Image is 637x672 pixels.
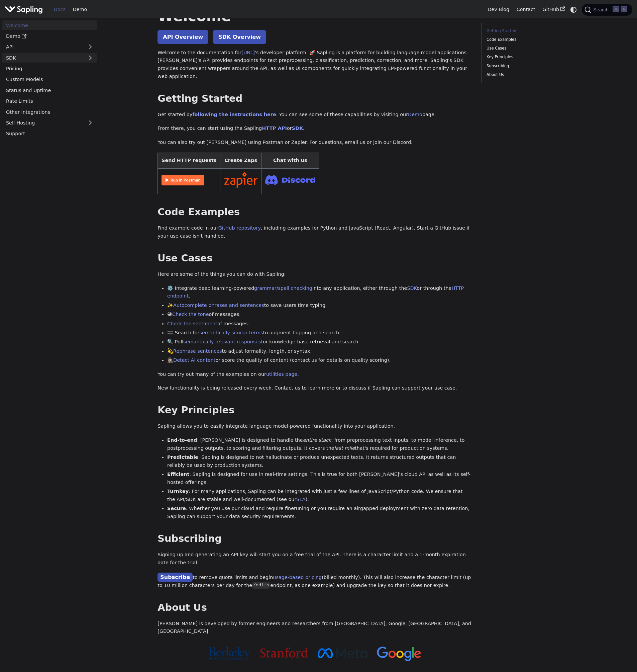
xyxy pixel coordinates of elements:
a: Subscribing [487,63,577,69]
li: 💫 to adjust formality, length, or syntax. [167,347,472,355]
kbd: ⌘ [613,6,619,12]
a: Demo [69,4,91,15]
h2: About Us [157,602,472,614]
a: SLA [296,497,305,502]
a: Self-Hosting [2,118,97,128]
h2: Key Principles [157,404,472,416]
button: Switch between dark and light mode (currently system mode) [569,5,578,14]
p: You can also try out [PERSON_NAME] using Postman or Zapier. For questions, email us or join our D... [157,139,472,147]
a: GitHub [539,4,568,15]
a: Getting Started [487,28,577,34]
p: Here are some of the things you can do with Sapling: [157,270,472,278]
p: Get started by . You can see some of these capabilities by visiting our page. [157,111,472,119]
button: Search (Command+K) [582,4,632,16]
button: Expand sidebar category 'API' [84,42,97,52]
img: Join Discord [265,173,315,187]
img: Cal [208,647,250,660]
kbd: K [621,6,627,12]
p: Sapling allows you to easily integrate language model-powered functionality into your application. [157,422,472,430]
li: 🕵🏽‍♀️ or score the quality of content (contact us for details on quality scoring). [167,356,472,364]
h2: Getting Started [157,93,472,105]
a: SDK [2,53,84,63]
p: Signing up and generating an API key will start you on a free trial of the API. There is a charac... [157,551,472,567]
p: [PERSON_NAME] is developed by former engineers and researchers from [GEOGRAPHIC_DATA], Google, [G... [157,620,472,636]
li: : Sapling is designed for use in real-time settings. This is true for both [PERSON_NAME]'s cloud ... [167,471,472,487]
th: Send HTTP requests [158,153,220,168]
a: semantically relevant responses [183,339,261,344]
button: Expand sidebar category 'SDK' [84,53,97,63]
a: SDK [407,285,417,291]
img: Meta [318,648,367,658]
em: entire stack [303,437,331,443]
a: HTTP API [262,125,287,131]
li: : [PERSON_NAME] is designed to handle the , from preprocessing text inputs, to model inference, t... [167,436,472,452]
img: Stanford [260,648,308,658]
a: following the instructions here [192,112,276,117]
strong: Secure [167,506,186,511]
a: API Overview [157,30,208,44]
img: Google [377,647,421,662]
a: About Us [487,72,577,78]
strong: End-to-end [167,437,197,443]
a: Code Examples [487,36,577,43]
a: usage-based pricing [273,575,322,580]
strong: Turnkey [167,489,189,494]
a: semantically similar terms [199,330,263,335]
li: : Whether you use our cloud and require finetuning or you require an airgapped deployment with ze... [167,505,472,521]
a: utilities page [266,371,297,377]
strong: Predictable [167,454,198,460]
em: last mile [334,445,355,451]
a: Sapling.ai [5,5,45,14]
a: Check the sentiment [167,321,217,326]
a: [URL] [241,50,255,55]
a: Demo [2,31,97,41]
li: : For many applications, Sapling can be integrated with just a few lines of JavaScript/Python cod... [167,488,472,504]
code: /edits [252,582,270,589]
li: : Sapling is designed to not hallucinate or produce unexpected texts. It returns structured outpu... [167,453,472,470]
a: Use Cases [487,45,577,52]
li: 🟰 Search for to augment tagging and search. [167,329,472,337]
h2: Subscribing [157,533,472,545]
th: Chat with us [261,153,319,168]
a: Rate Limits [2,96,97,106]
li: 😀 of messages. [167,311,472,319]
h2: Code Examples [157,206,472,218]
a: Check the tone [172,312,209,317]
li: ⚙️ Integrate deep learning-powered into any application, either through the or through the . [167,284,472,301]
strong: Efficient [167,472,189,477]
li: of messages. [167,320,472,328]
a: SDK [292,125,303,131]
th: Create Zaps [220,153,261,168]
p: Find example code in our , including examples for Python and JavaScript (React, Angular). Start a... [157,224,472,240]
a: Demo [408,112,422,117]
img: Sapling.ai [5,5,43,14]
a: Rephrase sentences [173,348,222,354]
p: Welcome to the documentation for 's developer platform. 🚀 Sapling is a platform for building lang... [157,49,472,81]
a: Support [2,129,97,139]
img: Run in Postman [162,175,204,185]
li: ✨ to save users time typing. [167,302,472,310]
a: Contact [513,4,539,15]
p: You can try out many of the examples on our . [157,370,472,379]
a: SDK Overview [213,30,266,44]
a: API [2,42,84,52]
a: Docs [50,4,69,15]
h2: Use Cases [157,252,472,264]
a: Dev Blog [484,4,513,15]
p: to remove quota limits and begin (billed monthly). This will also increase the character limit (u... [157,573,472,590]
a: grammar/spell checking [254,285,312,291]
a: Other Integrations [2,107,97,117]
span: Search [591,7,613,12]
a: Detect AI content [173,357,215,363]
a: Custom Models [2,75,97,84]
p: From there, you can start using the Sapling or . [157,124,472,133]
li: 🔍 Pull for knowledge-base retrieval and search. [167,338,472,346]
a: Key Principles [487,54,577,60]
a: Welcome [2,20,97,30]
a: Status and Uptime [2,85,97,95]
p: New functionality is being released every week. Contact us to learn more or to discuss if Sapling... [157,384,472,392]
a: Subscribe [157,573,193,582]
img: Connect in Zapier [224,172,257,188]
a: GitHub repository [218,225,261,231]
a: Pricing [2,64,97,74]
